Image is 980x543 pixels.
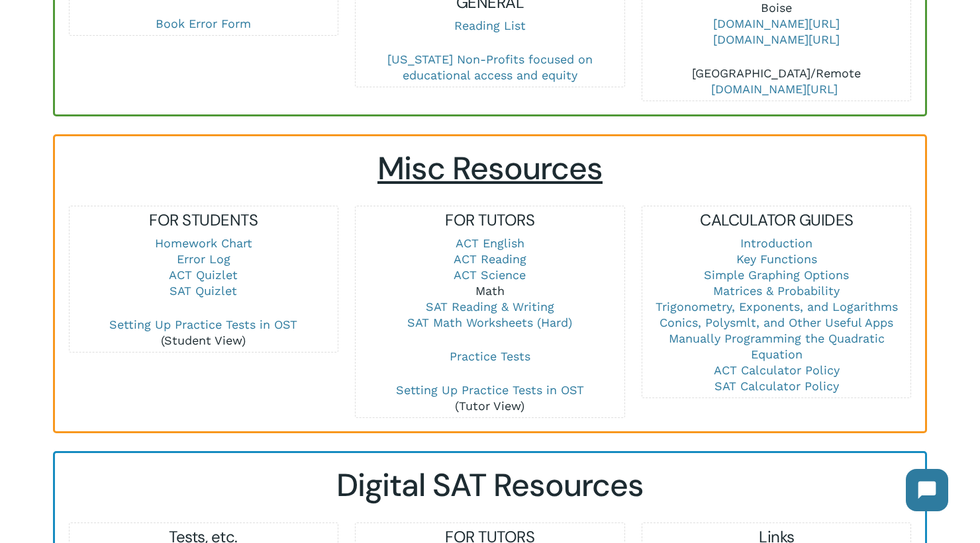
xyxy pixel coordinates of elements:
a: SAT Math Worksheets (Hard) [407,315,572,329]
a: [DOMAIN_NAME][URL] [713,17,840,30]
a: Math [475,284,505,298]
h5: CALCULATOR GUIDES [642,210,910,231]
a: SAT Quizlet [170,284,237,298]
h5: FOR STUDENTS [70,210,338,231]
a: Trigonometry, Exponents, and Logarithms [656,300,898,313]
p: [GEOGRAPHIC_DATA]/Remote [642,65,910,97]
a: ACT Reading [454,252,526,266]
iframe: Chatbot [893,456,961,524]
a: Reading List [454,19,526,32]
a: ACT Quizlet [169,268,238,282]
a: Error Log [177,252,230,266]
span: Misc Resources [377,147,603,189]
a: ACT English [456,236,524,250]
a: Book Error Form [156,17,251,30]
a: SAT Calculator Policy [714,379,839,393]
a: SAT Reading & Writing [426,300,554,313]
a: Simple Graphing Options [704,268,849,282]
p: (Student View) [70,317,338,349]
a: ACT Calculator Policy [714,363,840,377]
p: (Tutor View) [356,382,624,414]
a: Setting Up Practice Tests in OST [109,317,297,331]
a: Key Functions [736,252,817,266]
a: Matrices & Probability [713,284,840,298]
a: [DOMAIN_NAME][URL] [711,82,838,96]
a: Homework Chart [155,236,252,250]
a: Introduction [740,236,812,250]
a: Manually Programming the Quadratic Equation [669,331,885,361]
a: [DOMAIN_NAME][URL] [713,32,840,46]
h2: Digital SAT Resources [68,466,912,505]
a: Setting Up Practice Tests in OST [396,383,584,397]
a: Practice Tests [450,349,530,363]
a: [US_STATE] Non-Profits focused on educational access and equity [387,52,593,82]
a: Conics, Polysmlt, and Other Useful Apps [660,315,893,329]
a: ACT Science [454,268,526,282]
h5: FOR TUTORS [356,210,624,231]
